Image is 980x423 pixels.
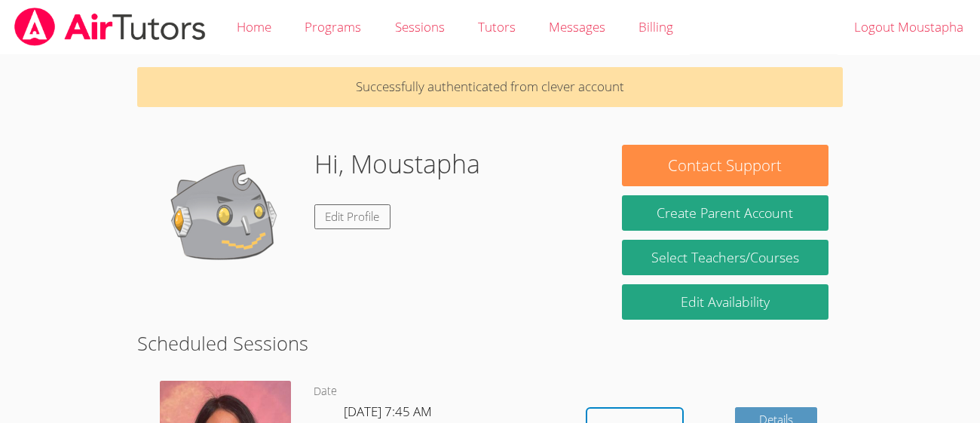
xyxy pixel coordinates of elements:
[622,240,829,275] a: Select Teachers/Courses
[314,204,391,229] a: Edit Profile
[314,145,480,183] h1: Hi, Moustapha
[622,195,829,231] button: Create Parent Account
[622,284,829,320] a: Edit Availability
[137,329,843,357] h2: Scheduled Sessions
[622,145,829,186] button: Contact Support
[13,8,207,46] img: airtutors_banner-c4298cdbf04f3fff15de1276eac7730deb9818008684d7c2e4769d2f7ddbe033.png
[137,67,843,107] p: Successfully authenticated from clever account
[344,403,432,420] span: [DATE] 7:45 AM
[152,145,302,296] img: default.png
[549,18,605,35] span: Messages
[314,382,337,401] dt: Date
